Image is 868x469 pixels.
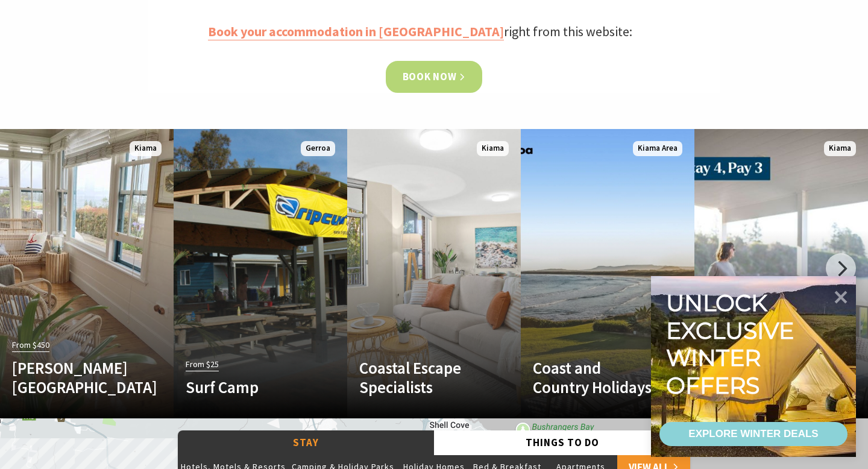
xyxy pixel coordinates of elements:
div: Unlock exclusive winter offers [666,289,799,399]
h4: [PERSON_NAME][GEOGRAPHIC_DATA] [12,358,136,397]
a: Another Image Used Coastal Escape Specialists Kiama [347,129,521,418]
p: right from this website: [208,21,660,42]
div: EXPLORE WINTER DEALS [688,422,818,446]
button: Stay [178,430,434,455]
h4: Coast and Country Holidays [533,358,656,397]
span: From $450 [12,338,49,352]
span: Kiama [477,141,509,156]
span: Gerroa [301,141,335,156]
a: Another Image Used Coast and Country Holidays Kiama Area [521,129,694,418]
h4: Coastal Escape Specialists [359,358,483,397]
span: Kiama [824,141,856,156]
h4: Surf Camp [186,377,309,397]
a: Book your accommodation in [GEOGRAPHIC_DATA] [208,23,504,40]
button: Things To Do [434,430,690,455]
span: From $25 [186,357,219,371]
a: Book now [386,61,483,93]
a: EXPLORE WINTER DEALS [659,422,848,446]
a: Another Image Used From $25 Surf Camp Gerroa [174,129,347,418]
span: Kiama Area [633,141,682,156]
span: Kiama [130,141,162,156]
a: Another Image Used Kiama Coast Holiday Parks Winter Deal Kiama [694,129,868,418]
